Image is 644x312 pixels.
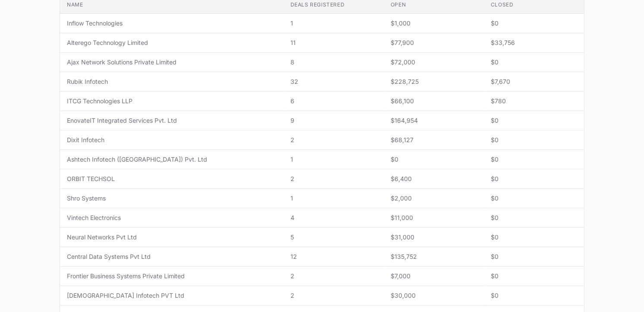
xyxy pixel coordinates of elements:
span: Neural Networks Pvt Ltd [67,233,277,242]
span: EnovateIT Integrated Services Pvt. Ltd [67,116,277,125]
span: $0 [491,136,577,144]
span: $0 [491,252,577,261]
span: Dixit Infotech [67,136,277,144]
span: Ajax Network Solutions Private Limited [67,58,277,67]
span: $77,900 [391,38,477,47]
span: $6,400 [391,175,477,183]
span: Rubik Infotech [67,77,277,86]
span: $0 [491,155,577,164]
span: $0 [391,155,477,164]
span: Shro Systems [67,194,277,203]
span: $0 [491,194,577,203]
span: $0 [491,116,577,125]
span: 6 [290,97,377,105]
span: $0 [491,213,577,222]
span: $1,000 [391,19,477,28]
span: $228,725 [391,77,477,86]
span: $0 [491,291,577,300]
span: ITCG Technologies LLP [67,97,277,105]
span: Alterego Technology Limited [67,38,277,47]
span: Central Data Systems Pvt Ltd [67,252,277,261]
span: $31,000 [391,233,477,242]
span: 1 [290,155,377,164]
span: $0 [491,233,577,242]
span: $68,127 [391,136,477,144]
span: 4 [290,213,377,222]
span: Frontier Business Systems Private Limited [67,272,277,280]
span: $2,000 [391,194,477,203]
span: $72,000 [391,58,477,67]
span: 1 [290,19,377,28]
span: 9 [290,116,377,125]
span: Ashtech Infotech ([GEOGRAPHIC_DATA]) Pvt. Ltd [67,155,277,164]
span: 11 [290,38,377,47]
span: ORBIT TECHSOL [67,175,277,183]
span: $66,100 [391,97,477,105]
span: 32 [290,77,377,86]
span: $30,000 [391,291,477,300]
span: 1 [290,194,377,203]
span: 2 [290,175,377,183]
span: $7,670 [491,77,577,86]
span: $33,756 [491,38,577,47]
span: 2 [290,291,377,300]
span: $0 [491,58,577,67]
span: 5 [290,233,377,242]
span: $135,752 [391,252,477,261]
span: Inflow Technologies [67,19,277,28]
span: $11,000 [391,213,477,222]
span: 8 [290,58,377,67]
span: $0 [491,19,577,28]
span: $7,000 [391,272,477,280]
span: 2 [290,136,377,144]
span: [DEMOGRAPHIC_DATA] Infotech PVT Ltd [67,291,277,300]
span: $780 [491,97,577,105]
span: 2 [290,272,377,280]
span: $0 [491,175,577,183]
span: $164,954 [391,116,477,125]
span: Vintech Electronics [67,213,277,222]
span: $0 [491,272,577,280]
span: 12 [290,252,377,261]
